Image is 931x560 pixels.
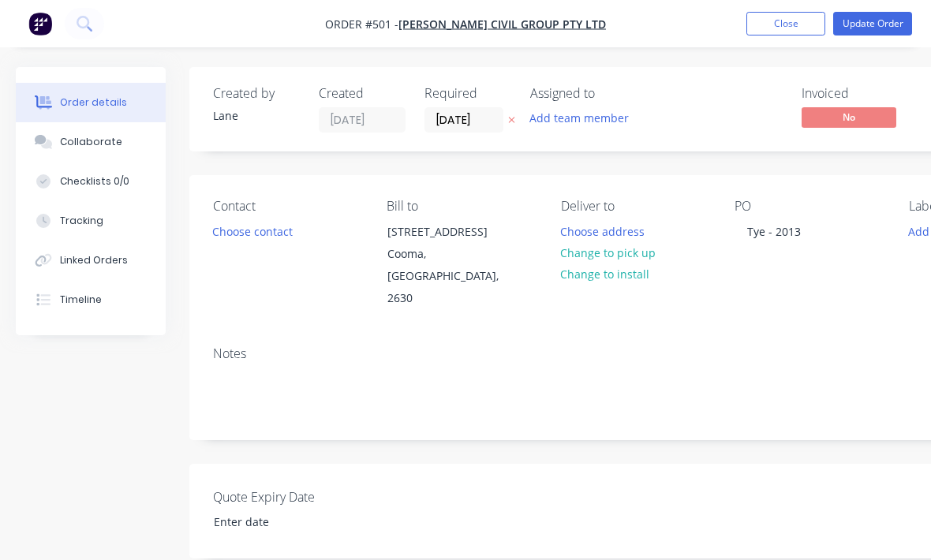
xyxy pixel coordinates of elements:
div: Deliver to [561,199,709,214]
span: Order #501 - [325,17,398,32]
div: Assigned to [530,86,688,101]
div: Created by [213,86,300,101]
div: Collaborate [60,135,122,149]
button: Timeline [16,280,166,319]
a: [PERSON_NAME] Civil Group Pty Ltd [398,17,606,32]
input: Enter date [203,510,399,534]
button: Add team member [522,107,637,129]
button: Linked Orders [16,241,166,280]
button: Tracking [16,201,166,241]
div: Linked Orders [60,253,128,267]
button: Add team member [530,107,637,129]
div: Required [424,86,511,101]
button: Change to pick up [552,242,664,263]
div: Order details [60,95,127,110]
label: Quote Expiry Date [213,487,410,506]
button: Collaborate [16,122,166,162]
div: Checklists 0/0 [60,174,129,189]
button: Choose contact [204,220,301,241]
div: Cooma, [GEOGRAPHIC_DATA], 2630 [387,243,518,309]
div: Invoiced [802,86,920,101]
img: Factory [28,12,52,35]
button: Update Order [833,12,912,35]
button: Choose address [552,220,653,241]
div: Tracking [60,214,103,228]
div: Timeline [60,293,102,307]
div: Tye - 2013 [735,220,813,243]
div: Bill to [387,199,535,214]
span: No [802,107,896,127]
button: Close [746,12,825,35]
div: Contact [213,199,361,214]
button: Checklists 0/0 [16,162,166,201]
button: Order details [16,83,166,122]
div: PO [735,199,883,214]
div: Lane [213,107,300,124]
div: [STREET_ADDRESS]Cooma, [GEOGRAPHIC_DATA], 2630 [374,220,532,310]
div: Created [319,86,406,101]
div: [STREET_ADDRESS] [387,221,518,243]
button: Change to install [552,263,658,285]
